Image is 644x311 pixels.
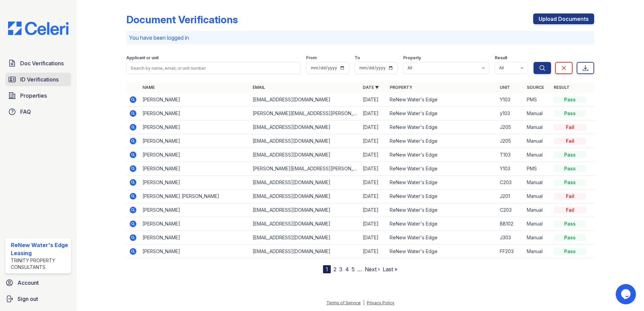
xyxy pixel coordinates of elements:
td: [DATE] [360,93,387,107]
td: FF203 [497,245,524,258]
td: [EMAIL_ADDRESS][DOMAIN_NAME] [250,93,360,107]
a: Result [554,85,570,90]
a: Property [390,85,412,90]
td: [EMAIL_ADDRESS][DOMAIN_NAME] [250,148,360,162]
a: Terms of Service [326,300,361,305]
td: [PERSON_NAME][EMAIL_ADDRESS][PERSON_NAME][PERSON_NAME][DOMAIN_NAME] [250,162,360,176]
td: [PERSON_NAME][EMAIL_ADDRESS][PERSON_NAME][PERSON_NAME][DOMAIN_NAME] [250,107,360,120]
td: [DATE] [360,107,387,120]
a: 2 [333,266,336,273]
a: 3 [339,266,343,273]
a: 5 [352,266,355,273]
span: FAQ [20,108,31,116]
div: | [363,300,364,305]
div: Pass [554,234,586,241]
a: Name [142,85,155,90]
a: Source [527,85,544,90]
td: [PERSON_NAME] [140,134,250,148]
td: Manual [524,217,551,231]
td: Manual [524,245,551,258]
td: [PERSON_NAME] [140,245,250,258]
td: y103 [497,107,524,120]
a: Account [3,276,74,289]
span: Properties [20,92,47,100]
td: [PERSON_NAME] [140,107,250,120]
td: Y103 [497,162,524,176]
span: ID Verifications [20,75,59,83]
td: ReNew Water's Edge [387,93,497,107]
td: ReNew Water's Edge [387,231,497,245]
td: [PERSON_NAME] [140,148,250,162]
iframe: chat widget [616,284,637,304]
td: [DATE] [360,176,387,189]
td: ReNew Water's Edge [387,162,497,176]
td: [DATE] [360,162,387,176]
a: Sign out [3,292,74,306]
div: Document Verifications [126,13,238,26]
td: [PERSON_NAME] [140,203,250,217]
td: PMS [524,93,551,107]
td: Manual [524,134,551,148]
a: Next › [365,266,380,273]
td: Manual [524,176,551,189]
label: To [355,55,360,61]
td: [PERSON_NAME] [140,176,250,189]
td: Manual [524,120,551,134]
td: [EMAIL_ADDRESS][DOMAIN_NAME] [250,203,360,217]
div: Pass [554,110,586,117]
a: Privacy Policy [367,300,394,305]
div: Pass [554,165,586,172]
a: Upload Documents [533,13,594,24]
td: ReNew Water's Edge [387,189,497,203]
td: [DATE] [360,120,387,134]
label: Property [403,55,421,61]
td: ReNew Water's Edge [387,107,497,120]
td: [DATE] [360,134,387,148]
td: BB102 [497,217,524,231]
div: Pass [554,96,586,103]
td: [DATE] [360,148,387,162]
td: [PERSON_NAME] [140,217,250,231]
a: Properties [5,89,71,102]
span: Sign out [18,295,38,303]
td: ReNew Water's Edge [387,176,497,189]
td: [DATE] [360,245,387,258]
input: Search by name, email, or unit number [126,62,301,74]
td: [DATE] [360,203,387,217]
td: Manual [524,148,551,162]
div: Pass [554,248,586,255]
td: [PERSON_NAME] [140,120,250,134]
td: [PERSON_NAME] [PERSON_NAME] [140,189,250,203]
td: C203 [497,203,524,217]
img: CE_Logo_Blue-a8612792a0a2168367f1c8372b55b34899dd931a85d93a1a3d3e32e68fde9ad4.png [3,22,74,35]
td: ReNew Water's Edge [387,217,497,231]
label: Applicant or unit [126,55,159,61]
div: 1 [323,265,331,273]
td: [EMAIL_ADDRESS][DOMAIN_NAME] [250,189,360,203]
td: [EMAIL_ADDRESS][DOMAIN_NAME] [250,245,360,258]
a: 4 [345,266,349,273]
td: [EMAIL_ADDRESS][DOMAIN_NAME] [250,134,360,148]
div: Pass [554,151,586,158]
a: Date ▼ [363,85,379,90]
div: Fail [554,207,586,213]
div: ReNew Water's Edge Leasing [11,241,68,257]
span: Account [18,279,39,287]
span: … [357,265,362,273]
td: Y103 [497,93,524,107]
td: [DATE] [360,231,387,245]
td: PMS [524,162,551,176]
a: FAQ [5,105,71,118]
div: Trinity Property Consultants [11,257,68,271]
td: Manual [524,231,551,245]
td: C203 [497,176,524,189]
td: ReNew Water's Edge [387,120,497,134]
td: [EMAIL_ADDRESS][DOMAIN_NAME] [250,120,360,134]
td: Manual [524,203,551,217]
td: [DATE] [360,217,387,231]
label: From [306,55,317,61]
td: [PERSON_NAME] [140,231,250,245]
td: J201 [497,189,524,203]
td: [DATE] [360,189,387,203]
a: Last » [383,266,397,273]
